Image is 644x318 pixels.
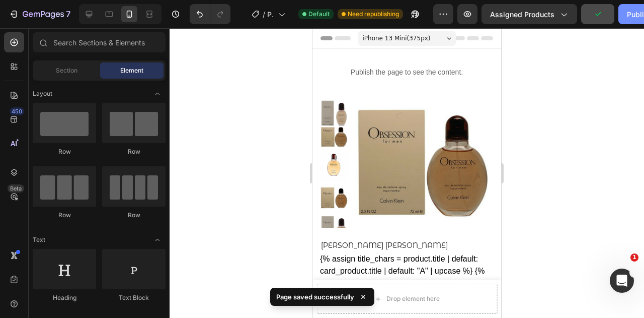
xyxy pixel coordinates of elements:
span: 1 [630,253,638,262]
div: Undo/Redo [190,4,230,24]
span: Text [33,235,45,244]
iframe: Intercom live chat [610,269,634,293]
div: Beta [8,184,24,193]
span: Need republishing [348,10,399,19]
button: Assigned Products [481,4,577,24]
p: Page saved successfully [276,292,354,302]
button: 7 [4,4,75,24]
div: 450 [10,107,24,115]
span: / [263,9,265,20]
div: Text Block [102,293,166,302]
div: Row [33,147,96,156]
span: Element [120,66,143,75]
p: 7 [66,8,70,20]
div: Row [102,147,166,156]
input: Search Sections & Elements [33,32,166,52]
iframe: Design area [312,28,501,318]
span: Product Page - [DATE] 11:03:43 [267,9,274,20]
span: Section [56,66,77,75]
div: Row [102,211,166,220]
span: Toggle open [149,232,166,248]
span: Layout [33,89,52,98]
span: Toggle open [149,86,166,102]
div: Row [33,211,96,220]
span: Assigned Products [490,9,554,20]
span: Default [308,10,330,19]
div: Heading [33,293,96,302]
